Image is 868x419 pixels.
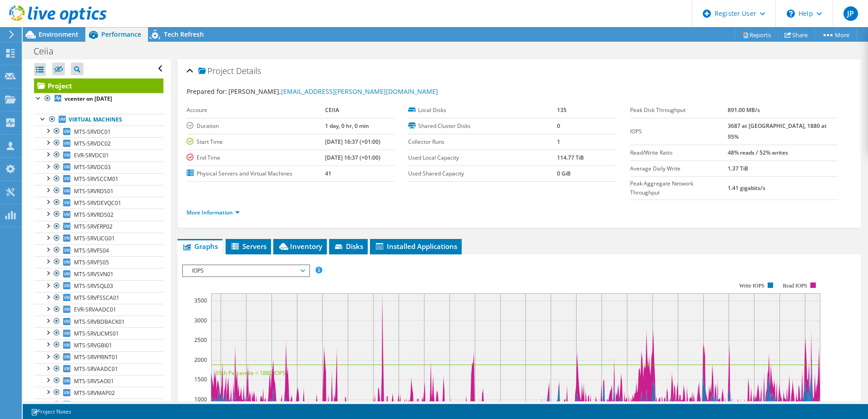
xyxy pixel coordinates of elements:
[194,395,207,403] text: 1000
[34,327,163,339] a: MTS-SRVLICMS01
[34,256,163,268] a: MTS-SRVFS05
[630,148,728,157] label: Read/Write Ratio
[728,122,827,141] b: 3687 at [GEOGRAPHIC_DATA], 1880 at 95%
[34,114,163,126] a: Virtual Machines
[164,30,204,39] span: Tech Refresh
[74,306,116,313] span: EVR-SRVAADC01
[325,154,380,161] b: [DATE] 16:37 (+01:00)
[278,242,322,251] span: Inventory
[34,244,163,256] a: MTS-SRVFS04
[194,297,207,304] text: 3500
[74,211,113,219] span: MTS-SRVRDS02
[74,353,118,361] span: MTS-SRVPRINT01
[34,339,163,351] a: MTS-SRVGBI01
[194,336,207,344] text: 2500
[557,138,560,146] b: 1
[408,122,557,131] label: Shared Cluster Disks
[34,209,163,220] a: MTS-SRVRDS02
[34,387,163,399] a: MTS-SRVMAP02
[34,149,163,161] a: EVR-SRVDC01
[34,304,163,316] a: EVR-SRVAADC01
[408,153,557,162] label: Used Local Capacity
[187,153,325,162] label: End Time
[34,161,163,173] a: MTS-SRVDC03
[187,87,227,96] label: Prepared for:
[74,282,113,290] span: MTS-SRVSQL03
[74,377,114,385] span: MTS-SRVSAO01
[194,375,207,383] text: 1500
[34,280,163,292] a: MTS-SRVSQL03
[728,165,748,172] b: 1.37 TiB
[408,169,557,178] label: Used Shared Capacity
[198,67,234,76] span: Project
[74,140,111,147] span: MTS-SRVDC02
[34,126,163,137] a: MTS-SRVDC01
[34,351,163,363] a: MTS-SRVPRINT01
[630,127,728,136] label: IOPS
[281,87,438,96] a: [EMAIL_ADDRESS][PERSON_NAME][DOMAIN_NAME]
[74,270,113,278] span: MTS-SRVSVN01
[557,122,560,130] b: 0
[787,10,795,18] svg: \n
[228,87,438,96] span: [PERSON_NAME],
[557,154,584,161] b: 114.77 TiB
[34,233,163,244] a: MTS-SRVLICG01
[74,247,109,254] span: MTS-SRVFS04
[39,30,79,39] span: Environment
[34,185,163,197] a: MTS-SRVRDS01
[34,173,163,185] a: MTS-SRVSCCM01
[408,106,557,115] label: Local Disks
[843,6,858,21] span: JP
[325,138,380,146] b: [DATE] 16:37 (+01:00)
[325,122,369,130] b: 1 day, 0 hr, 0 min
[74,294,119,302] span: MTS-SRVFSSCA01
[739,283,764,289] text: Write IOPS
[30,46,68,56] h1: Ceiia
[187,209,240,216] a: More Information
[34,78,163,93] a: Project
[236,65,261,76] span: Details
[74,318,125,326] span: MTS-SRVBDBACK01
[74,175,118,183] span: MTS-SRVSCCM01
[25,406,78,417] a: Project Notes
[375,242,457,251] span: Installed Applications
[194,317,207,324] text: 3000
[74,234,115,242] span: MTS-SRVLICG01
[74,199,121,207] span: MTS-SRVDEVQC01
[783,283,807,289] text: Read IOPS
[182,242,218,251] span: Graphs
[814,28,857,42] a: More
[778,28,815,42] a: Share
[216,369,286,377] text: 95th Percentile = 1880 IOPS
[34,93,163,105] a: vcenter on [DATE]
[194,356,207,364] text: 2000
[735,28,778,42] a: Reports
[34,137,163,149] a: MTS-SRVDC02
[557,106,567,114] b: 135
[74,401,109,409] span: MTS-SRVM2U
[728,149,788,156] b: 48% reads / 52% writes
[34,268,163,280] a: MTS-SRVSVN01
[187,137,325,146] label: Start Time
[325,170,331,177] b: 41
[187,106,325,115] label: Account
[34,292,163,304] a: MTS-SRVFSSCA01
[101,30,141,39] span: Performance
[74,258,109,266] span: MTS-SRVFS05
[325,106,339,114] b: CEIIA
[74,330,119,337] span: MTS-SRVLICMS01
[34,197,163,209] a: MTS-SRVDEVQC01
[74,163,111,171] span: MTS-SRVDC03
[34,363,163,375] a: MTS-SRVAADC01
[187,169,325,178] label: Physical Servers and Virtual Machines
[728,106,760,114] b: 891.00 MB/s
[64,95,112,102] b: vcenter on [DATE]
[408,137,557,146] label: Collector Runs
[74,187,113,195] span: MTS-SRVRDS01
[728,184,765,192] b: 1.41 gigabits/s
[74,341,112,349] span: MTS-SRVGBI01
[187,122,325,131] label: Duration
[34,221,163,233] a: MTS-SRVERP02
[74,389,115,397] span: MTS-SRVMAP02
[34,399,163,410] a: MTS-SRVM2U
